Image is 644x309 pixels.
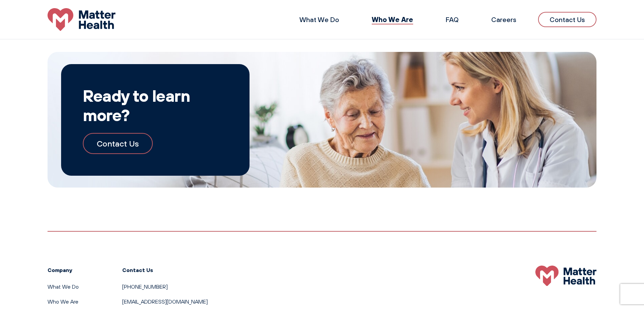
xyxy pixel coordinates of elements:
[48,266,79,274] h3: Company
[48,283,79,290] a: What We Do
[446,15,459,24] a: FAQ
[491,15,516,24] a: Careers
[538,12,596,27] a: Contact Us
[122,266,208,274] h3: Contact Us
[83,86,228,125] h2: Ready to learn more?
[48,298,78,305] a: Who We Are
[372,15,413,24] a: Who We Are
[122,283,168,290] a: [PHONE_NUMBER]
[299,15,339,24] a: What We Do
[122,298,208,305] a: [EMAIL_ADDRESS][DOMAIN_NAME]
[83,133,153,154] a: Contact Us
